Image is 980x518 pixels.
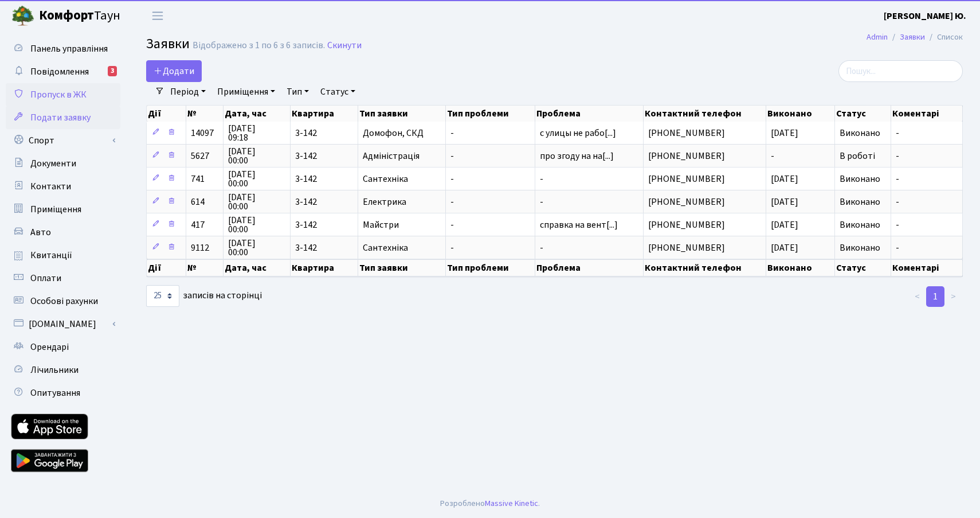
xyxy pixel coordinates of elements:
span: - [450,151,530,161]
th: Проблема [535,106,644,122]
li: Список [925,31,963,44]
span: [DATE] [771,219,798,231]
select: записів на сторінці [146,285,179,307]
span: Подати заявку [30,111,91,124]
th: Тип заявки [358,106,446,122]
th: Контактний телефон [644,106,767,122]
span: 5627 [191,150,209,162]
a: Період [166,82,210,102]
span: Сантехніка [363,243,441,252]
span: Заявки [146,34,190,54]
span: [DATE] [771,127,798,139]
th: Квартира [291,106,358,122]
span: [PHONE_NUMBER] [648,174,762,184]
span: Квитанції [30,249,72,262]
th: Дата, час [224,106,291,122]
span: Орендарі [30,341,69,353]
span: Авто [30,226,51,239]
b: Комфорт [39,6,94,25]
span: [DATE] 00:00 [228,239,286,257]
button: Переключити навігацію [143,6,172,25]
a: Статус [316,82,360,102]
input: Пошук... [838,60,963,82]
span: c улицы не рабо[...] [540,127,616,139]
b: [PERSON_NAME] Ю. [884,10,966,22]
span: - [450,220,530,229]
div: Розроблено . [440,497,540,510]
a: Приміщення [6,198,120,221]
span: - [450,243,530,252]
a: Авто [6,221,120,244]
span: 417 [191,219,205,231]
label: записів на сторінці [146,285,262,307]
span: Виконано [840,173,880,185]
span: 741 [191,173,205,185]
span: Додати [154,65,194,77]
th: Проблема [535,259,644,276]
span: - [450,174,530,184]
span: 614 [191,196,205,208]
a: Заявки [900,31,925,43]
span: - [896,243,958,252]
span: 3-142 [295,243,352,252]
span: - [771,150,774,162]
span: [DATE] [771,242,798,254]
span: Виконано [840,242,880,254]
a: Документи [6,152,120,175]
th: Статус [835,259,891,276]
span: Виконано [840,219,880,231]
span: - [540,197,638,207]
span: Сантехніка [363,174,441,184]
span: [DATE] 00:00 [228,216,286,234]
a: Орендарі [6,336,120,359]
span: Приміщення [30,203,81,216]
span: - [450,128,530,138]
th: Тип заявки [358,259,446,276]
span: [DATE] 00:00 [228,170,286,188]
a: Massive Kinetic [485,497,538,509]
span: [DATE] 09:18 [228,124,286,142]
th: Виконано [766,259,835,276]
a: [DOMAIN_NAME] [6,313,120,336]
span: Оплати [30,272,61,285]
span: Пропуск в ЖК [30,88,87,101]
div: Відображено з 1 по 6 з 6 записів. [193,40,325,51]
span: Панель управління [30,42,108,55]
span: В роботі [840,150,875,162]
span: [PHONE_NUMBER] [648,128,762,138]
th: Тип проблеми [446,106,535,122]
span: Виконано [840,196,880,208]
a: Лічильники [6,359,120,381]
a: Подати заявку [6,106,120,129]
th: № [186,106,223,122]
span: Таун [39,6,120,26]
span: - [540,243,638,252]
th: Квартира [291,259,358,276]
a: Тип [282,82,313,102]
span: Домофон, СКД [363,128,441,138]
a: Пропуск в ЖК [6,83,120,106]
div: 3 [108,66,117,76]
span: справка на вент[...] [540,219,618,231]
a: Спорт [6,129,120,152]
a: 1 [926,286,944,307]
span: [PHONE_NUMBER] [648,220,762,229]
span: Адміністрація [363,151,441,161]
span: Майстри [363,220,441,229]
span: Лічильники [30,364,79,376]
th: Контактний телефон [644,259,767,276]
span: - [450,197,530,207]
span: [PHONE_NUMBER] [648,151,762,161]
span: про згоду на на[...] [540,150,614,162]
span: 3-142 [295,197,352,207]
th: Дата, час [224,259,291,276]
a: Скинути [327,40,362,51]
span: 3-142 [295,220,352,229]
span: Електрика [363,197,441,207]
a: Квитанції [6,244,120,267]
a: Опитування [6,381,120,404]
span: Повідомлення [30,65,89,78]
span: - [896,197,958,207]
th: Дії [147,259,186,276]
th: Виконано [766,106,835,122]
